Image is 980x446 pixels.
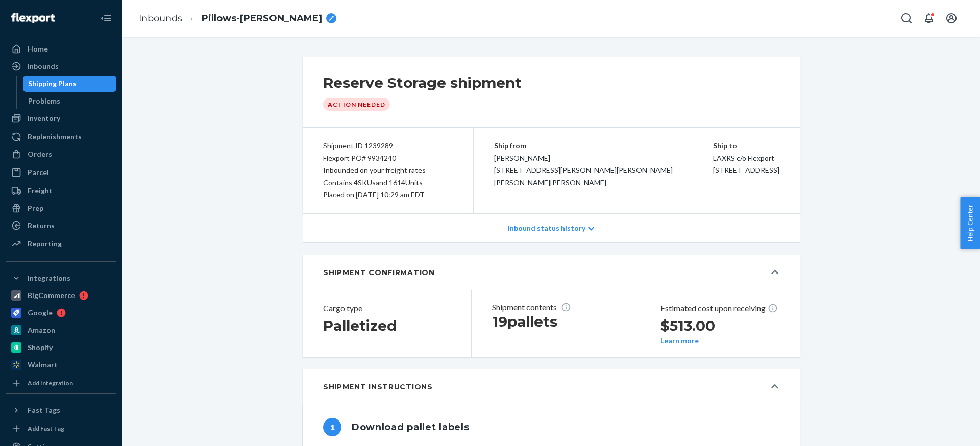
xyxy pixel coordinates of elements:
[6,200,116,216] a: Prep
[23,76,117,92] a: Shipping Plans
[28,239,62,249] div: Reporting
[28,342,53,353] div: Shopify
[6,377,116,389] a: Add Integration
[323,316,443,335] h2: Palletized
[6,287,116,304] a: BigCommerce
[6,402,116,418] button: Fast Tags
[131,4,345,34] ol: breadcrumbs
[28,360,58,370] div: Walmart
[323,73,522,92] h2: Reserve Storage shipment
[303,369,800,404] button: Shipment Instructions
[352,416,469,438] h1: Download pallet labels
[96,8,116,29] button: Close Navigation
[28,220,55,231] div: Returns
[6,305,116,321] a: Google
[323,164,453,177] div: Inbounded on your freight rates
[6,270,116,286] button: Integrations
[660,337,699,345] button: Learn more
[323,189,453,201] div: Placed on [DATE] 10:29 am EDT
[28,149,52,159] div: Orders
[6,322,116,338] a: Amazon
[28,203,43,213] div: Prep
[323,177,453,189] div: Contains 4 SKUs and 1614 Units
[660,316,779,335] h2: $513.00
[28,379,73,387] div: Add Integration
[28,79,77,89] div: Shipping Plans
[323,152,453,164] div: Flexport PO# 9934240
[6,164,116,181] a: Parcel
[896,8,917,29] button: Open Search Box
[6,146,116,162] a: Orders
[960,197,980,249] button: Help Center
[28,290,75,301] div: BigCommerce
[6,129,116,145] a: Replenishments
[6,339,116,356] a: Shopify
[28,186,53,196] div: Freight
[6,423,116,435] a: Add Fast Tag
[941,8,962,29] button: Open account menu
[28,325,55,335] div: Amazon
[6,58,116,75] a: Inbounds
[23,93,117,109] a: Problems
[494,154,673,187] span: [PERSON_NAME] [STREET_ADDRESS][PERSON_NAME][PERSON_NAME][PERSON_NAME][PERSON_NAME]
[492,312,611,331] h1: 19 pallets
[28,405,60,415] div: Fast Tags
[6,357,116,373] a: Walmart
[323,98,390,111] div: Action Needed
[323,302,443,314] header: Cargo type
[6,41,116,57] a: Home
[323,140,453,152] div: Shipment ID 1239289
[303,255,800,290] button: SHIPMENT CONFIRMATION
[508,223,585,233] p: Inbound status history
[6,110,116,127] a: Inventory
[28,96,60,106] div: Problems
[494,140,713,152] p: Ship from
[660,302,779,314] p: Estimated cost upon receiving
[28,424,64,433] div: Add Fast Tag
[919,8,939,29] button: Open notifications
[11,13,55,23] img: Flexport logo
[713,140,779,152] p: Ship to
[28,273,70,283] div: Integrations
[28,132,82,142] div: Replenishments
[713,166,779,175] span: [STREET_ADDRESS]
[28,61,59,71] div: Inbounds
[323,382,433,392] h5: Shipment Instructions
[6,217,116,234] a: Returns
[28,167,49,178] div: Parcel
[28,113,60,123] div: Inventory
[202,12,322,26] span: Pillows-Betty
[6,236,116,252] a: Reporting
[28,44,48,54] div: Home
[323,267,435,278] h5: SHIPMENT CONFIRMATION
[323,418,341,436] span: 1
[492,302,611,312] p: Shipment contents
[28,308,53,318] div: Google
[914,415,970,441] iframe: Opens a widget where you can chat to one of our agents
[713,152,779,164] p: LAXRS c/o Flexport
[139,13,182,24] a: Inbounds
[6,183,116,199] a: Freight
